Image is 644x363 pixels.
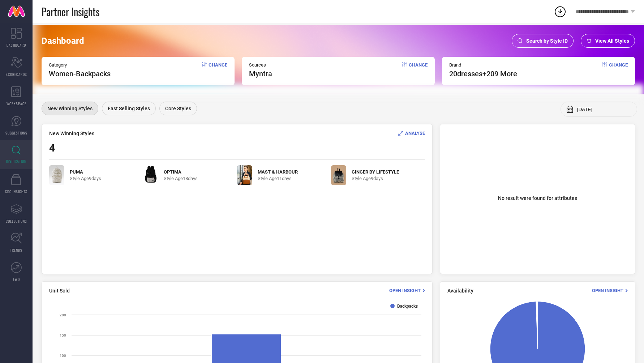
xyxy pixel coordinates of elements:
[164,169,198,175] span: OPTIMA
[405,131,425,136] span: ANALYSE
[5,130,27,136] span: SUGGESTIONS
[108,106,150,111] span: Fast Selling Styles
[49,69,111,78] span: Women-Backpacks
[609,62,628,78] span: Change
[249,62,272,68] span: Sources
[389,287,425,294] div: Open Insight
[595,38,629,44] span: View All Styles
[331,165,346,185] img: 9zGlG2yl_b79854ae20594f00a34c3b54c0613e51.jpg
[143,165,158,185] img: ffWnNBoU_495a1b6ca8c64653a5753634c891a1ed.jpg
[49,288,70,294] span: Unit Sold
[592,288,623,293] span: Open Insight
[352,169,399,175] span: GINGER BY LIFESTYLE
[526,38,568,44] span: Search by Style ID
[165,106,191,111] span: Core Styles
[258,176,298,181] span: Style Age 11 days
[6,218,27,224] span: COLLECTIONS
[7,42,26,48] span: DASHBOARD
[352,176,399,181] span: Style Age 9 days
[5,189,27,194] span: CDC INSIGHTS
[554,5,567,18] div: Open download list
[7,101,26,106] span: WORKSPACE
[164,176,198,181] span: Style Age 18 days
[47,106,93,111] span: New Winning Styles
[70,176,101,181] span: Style Age 9 days
[49,142,55,154] span: 4
[42,36,84,46] span: Dashboard
[42,4,99,19] span: Partner Insights
[449,62,517,68] span: Brand
[258,169,298,175] span: MAST & HARBOUR
[447,288,473,294] span: Availability
[6,72,27,77] span: SCORECARDS
[6,158,26,164] span: INSPIRATION
[10,247,22,253] span: TRENDS
[498,195,577,201] span: No result were found for attributes
[49,131,94,136] span: New Winning Styles
[237,165,252,185] img: 0LRUv0do_537493dbc9f24a569bb302b22a5fb59c.jpg
[13,277,20,282] span: FWD
[577,107,631,112] input: Select month
[397,304,418,309] text: Backpacks
[398,130,425,137] div: Analyse
[209,62,227,78] span: Change
[389,288,421,293] span: Open Insight
[60,333,66,337] text: 150
[70,169,101,175] span: PUMA
[60,313,66,317] text: 200
[49,62,111,68] span: Category
[49,165,64,185] img: 67a62e47-5b4d-47c3-907e-fdac89bd0ff01753098369885-Pop-Womens-Small-Backpack-4461753098369188-1.jpg
[249,69,272,78] span: myntra
[592,287,628,294] div: Open Insight
[449,69,517,78] span: 20dresses +209 More
[60,354,66,358] text: 100
[409,62,428,78] span: Change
